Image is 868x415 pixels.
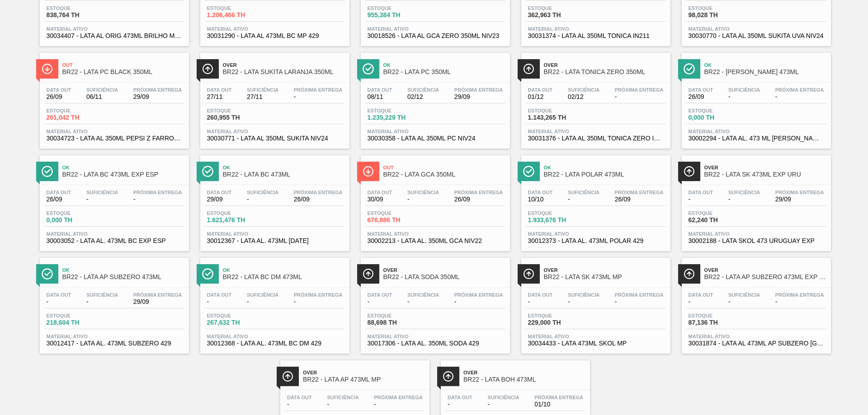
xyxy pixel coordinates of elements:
[523,268,534,280] img: Ícone
[47,210,110,216] span: Estoque
[615,298,664,305] span: -
[568,292,599,298] span: Suficiência
[528,217,591,224] span: 1.933,676 TH
[327,395,359,400] span: Suficiência
[704,267,826,273] span: Over
[33,251,193,354] a: ÍconeOkBR22 - LATA AP SUBZERO 473MLData out-Suficiência-Próxima Entrega29/09Estoque218,604 THMate...
[62,69,184,75] span: BR22 - LATA PC BLACK 350ML
[514,251,675,354] a: ÍconeOverBR22 - LATA SK 473ML MPData out-Suficiência-Próxima Entrega-Estoque229,000 THMaterial at...
[363,63,374,75] img: Ícone
[675,149,835,251] a: ÍconeOverBR22 - LATA SK 473ML EXP URUData out-Suficiência-Próxima Entrega29/09Estoque62,240 THMat...
[704,165,826,170] span: Over
[383,171,505,178] span: BR22 - LATA GCA 350ML
[689,217,752,224] span: 62,240 TH
[544,267,666,273] span: Over
[689,135,824,142] span: 30002294 - LATA AL. 473 ML LISA
[728,298,760,305] span: -
[47,135,182,142] span: 30034723 - LATA AL 350ML PEPSI Z FARROUPLILHA
[728,93,760,100] span: -
[704,274,826,280] span: BR22 - LATA AP SUBZERO 473ML EXP URU
[684,63,695,75] img: Ícone
[368,12,431,19] span: 955,384 TH
[528,313,591,318] span: Estoque
[615,196,664,203] span: 26/09
[728,196,760,203] span: -
[207,340,343,347] span: 30012368 - LATA AL. 473ML BC DM 429
[202,63,213,75] img: Ícone
[282,371,293,382] img: Ícone
[675,251,835,354] a: ÍconeOverBR22 - LATA AP SUBZERO 473ML EXP URUData out-Suficiência-Próxima Entrega-Estoque87,136 T...
[47,190,71,195] span: Data out
[689,33,824,39] span: 30030770 - LATA AL 350ML SUKITA UVA NIV24
[454,292,503,298] span: Próxima Entrega
[775,87,824,93] span: Próxima Entrega
[287,395,312,400] span: Data out
[487,395,519,400] span: Suficiência
[689,319,752,326] span: 87,136 TH
[62,62,184,68] span: Out
[133,298,182,305] span: 29/09
[448,395,472,400] span: Data out
[689,340,824,347] span: 30031874 - LATA AL 473ML AP SUBZERO URUGUAI
[42,166,53,177] img: Ícone
[568,196,599,203] span: -
[704,171,826,178] span: BR22 - LATA SK 473ML EXP URU
[368,210,431,216] span: Estoque
[407,190,439,195] span: Suficiência
[368,217,431,224] span: 676,886 TH
[689,313,752,318] span: Estoque
[407,87,439,93] span: Suficiência
[523,166,534,177] img: Ícone
[207,217,270,224] span: 1.621,476 TH
[368,340,503,347] span: 30017306 - LATA AL. 350ML SODA 429
[207,12,270,19] span: 1.206,466 TH
[363,166,374,177] img: Ícone
[454,298,503,305] span: -
[383,165,505,170] span: Out
[47,231,182,237] span: Material ativo
[684,268,695,280] img: Ícone
[528,210,591,216] span: Estoque
[383,267,505,273] span: Over
[47,26,182,32] span: Material ativo
[544,274,666,280] span: BR22 - LATA SK 473ML MP
[354,46,514,149] a: ÍconeOkBR22 - LATA PC 350MLData out08/11Suficiência02/12Próxima Entrega29/09Estoque1.235,229 THMa...
[368,292,392,298] span: Data out
[207,298,232,305] span: -
[47,238,182,244] span: 30003052 - LATA AL. 473ML BC EXP ESP
[47,114,110,121] span: 201,042 TH
[294,196,343,203] span: 26/09
[86,93,118,100] span: 06/11
[689,114,752,121] span: 0,000 TH
[42,63,53,75] img: Ícone
[287,401,312,408] span: -
[534,401,583,408] span: 01/10
[689,129,824,134] span: Material ativo
[368,334,503,339] span: Material ativo
[294,87,343,93] span: Próxima Entrega
[247,87,278,93] span: Suficiência
[303,376,425,383] span: BR22 - LATA AP 473ML MP
[86,196,118,203] span: -
[528,135,664,142] span: 30031376 - LATA AL 350ML TONICA ZERO IN211
[689,292,713,298] span: Data out
[368,87,392,93] span: Data out
[528,108,591,113] span: Estoque
[454,190,503,195] span: Próxima Entrega
[207,196,232,203] span: 29/09
[368,298,392,305] span: -
[368,231,503,237] span: Material ativo
[47,108,110,113] span: Estoque
[487,401,519,408] span: -
[544,62,666,68] span: Over
[62,165,184,170] span: Ok
[368,5,431,11] span: Estoque
[86,87,118,93] span: Suficiência
[223,165,345,170] span: Ok
[368,196,392,203] span: 30/09
[775,292,824,298] span: Próxima Entrega
[207,129,343,134] span: Material ativo
[528,114,591,121] span: 1.143,265 TH
[368,129,503,134] span: Material ativo
[448,401,472,408] span: -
